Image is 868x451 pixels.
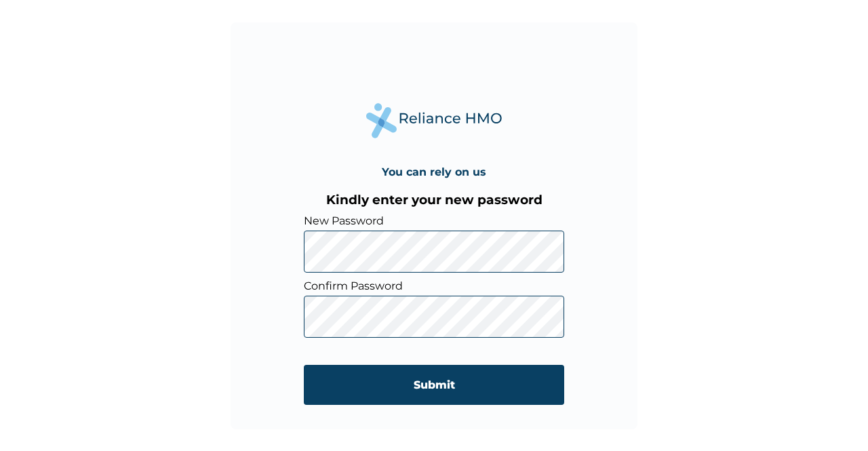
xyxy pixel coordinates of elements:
input: Submit [304,365,564,405]
h3: Kindly enter your new password [304,192,564,208]
img: Reliance Health's Logo [366,103,502,138]
label: Confirm Password [304,279,564,292]
h4: You can rely on us [382,165,486,178]
label: New Password [304,214,564,227]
